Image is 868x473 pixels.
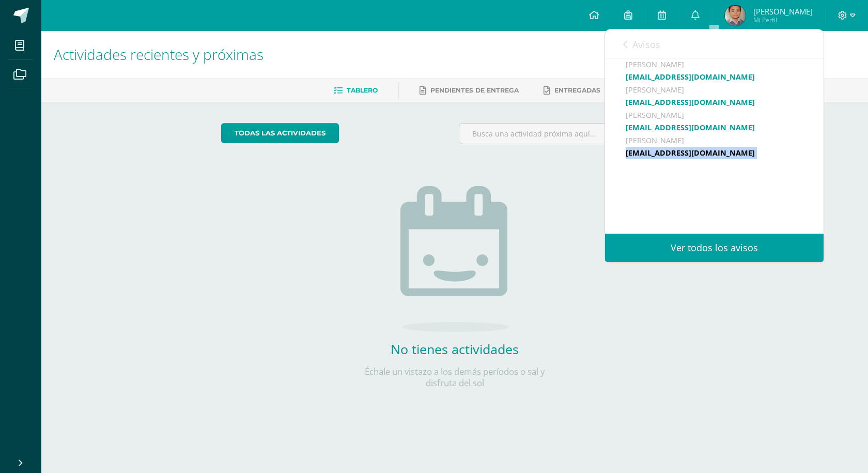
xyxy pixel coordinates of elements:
[54,44,263,64] span: Actividades recientes y próximas
[554,86,600,94] span: Entregadas
[753,16,813,24] span: Mi Perfil
[626,97,755,107] a: [EMAIL_ADDRESS][DOMAIN_NAME]
[753,6,813,17] span: [PERSON_NAME]
[632,38,660,51] span: Avisos
[626,123,755,132] a: [EMAIL_ADDRESS][DOMAIN_NAME]
[351,340,558,358] h2: No tienes actividades
[430,86,519,94] span: Pendientes de entrega
[459,124,688,144] input: Busca una actividad próxima aquí...
[605,234,824,262] a: Ver todos los avisos
[544,82,600,99] a: Entregadas
[347,86,378,94] span: Tablero
[420,82,519,99] a: Pendientes de entrega
[221,123,339,143] a: todas las Actividades
[626,148,755,158] a: [EMAIL_ADDRESS][DOMAIN_NAME]
[351,366,558,389] p: Échale un vistazo a los demás períodos o sal y disfruta del sol
[400,186,509,332] img: no_activities.png
[626,72,755,82] a: [EMAIL_ADDRESS][DOMAIN_NAME]
[334,82,378,99] a: Tablero
[725,5,746,26] img: 6ef0f7d65e720c27c6de735a9d113546.png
